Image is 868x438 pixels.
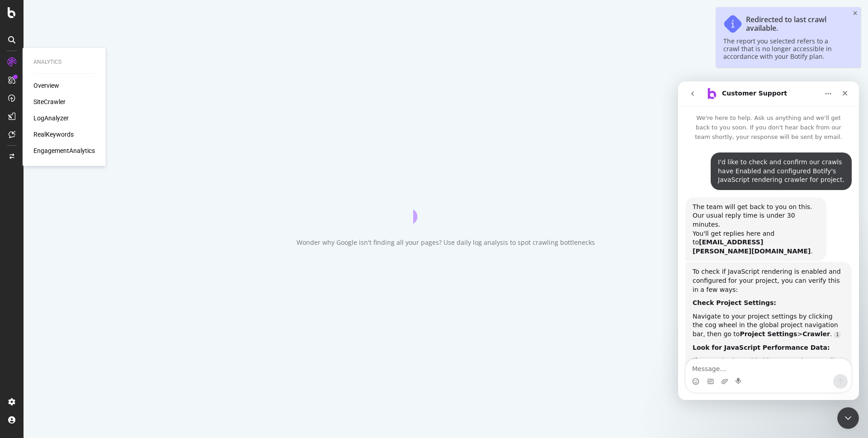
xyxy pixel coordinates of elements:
[723,37,844,60] div: The report you selected refers to a crawl that is no longer accessible in accordance with your Bo...
[57,296,65,304] button: Start recording
[155,293,170,307] button: Send a message…
[28,296,36,304] button: Gif picker
[33,58,95,66] div: Analytics
[678,81,859,400] iframe: Intercom live chat
[124,249,152,256] b: Crawler
[8,277,173,293] textarea: Message…
[33,81,59,90] a: Overview
[14,296,21,304] button: Emoji picker
[33,114,69,123] a: LogAnalyzer
[14,275,166,293] div: If JavaScript is enabled in your project, you'll see JavaScript-related performance metrics in:
[413,191,478,224] div: animation
[33,146,95,155] a: EngagementAnalytics
[837,407,859,429] iframe: Intercom live chat
[33,97,66,106] a: SiteCrawler
[14,262,151,270] b: Look for JavaScript Performance Data:
[853,11,857,16] div: close toast
[43,296,50,304] button: Upload attachment
[156,250,163,257] a: Source reference 9276004:
[746,15,844,33] div: Redirected to last crawl available.
[33,130,74,139] a: RealKeywords
[61,249,119,256] b: Project Settings
[14,231,166,257] div: Navigate to your project settings by clicking the cog wheel in the global project navigation bar,...
[14,218,98,225] b: Check Project Settings:
[14,186,166,213] div: To check if JavaScript rendering is enabled and configured for your project, you can verify this ...
[297,238,595,247] div: Wonder why Google isn't finding all your pages? Use daily log analysis to spot crawling bottlenecks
